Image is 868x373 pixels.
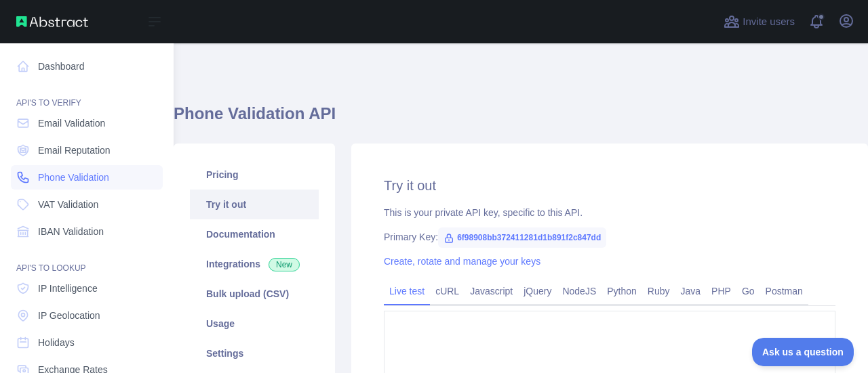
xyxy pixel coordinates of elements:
[465,280,518,302] a: Javascript
[384,206,835,219] div: This is your private API key, specific to this API.
[38,309,100,322] span: IP Geolocation
[11,165,163,190] a: Phone Validation
[736,280,760,302] a: Go
[384,256,540,267] a: Create, rotate and manage your keys
[384,230,835,244] div: Primary Key:
[190,279,319,309] a: Bulk upload (CSV)
[675,280,707,302] a: Java
[190,219,319,249] a: Documentation
[642,280,675,302] a: Ruby
[38,171,109,184] span: Phone Validation
[38,198,98,211] span: VAT Validation
[190,190,319,219] a: Try it out
[11,111,163,135] a: Email Validation
[706,280,736,302] a: PHP
[760,280,808,302] a: Postman
[11,246,163,273] div: API'S TO LOOKUP
[384,176,835,195] h2: Try it out
[269,258,300,271] span: New
[16,16,88,27] img: Abstract API
[557,280,601,302] a: NodeJS
[11,219,163,244] a: IBAN Validation
[38,116,105,130] span: Email Validation
[11,54,163,79] a: Dashboard
[384,280,430,302] a: Live test
[11,138,163,162] a: Email Reputation
[11,192,163,217] a: VAT Validation
[38,225,104,238] span: IBAN Validation
[38,336,75,349] span: Holidays
[190,338,319,368] a: Settings
[190,160,319,190] a: Pricing
[190,249,319,279] a: Integrations New
[430,280,465,302] a: cURL
[38,144,111,157] span: Email Reputation
[518,280,557,302] a: jQuery
[743,14,795,30] span: Invite users
[752,338,854,366] iframe: Toggle Customer Support
[601,280,642,302] a: Python
[174,103,868,135] h1: Phone Validation API
[11,330,163,355] a: Holidays
[11,81,163,108] div: API'S TO VERIFY
[438,227,606,248] span: 6f98908bb372411281d1b891f2c847dd
[38,282,98,295] span: IP Intelligence
[190,309,319,338] a: Usage
[721,11,797,32] button: Invite users
[11,303,163,328] a: IP Geolocation
[11,276,163,301] a: IP Intelligence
